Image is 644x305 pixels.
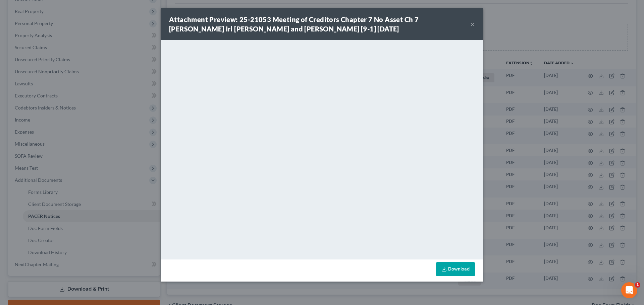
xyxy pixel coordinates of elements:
[621,282,637,298] iframe: Intercom live chat
[169,15,419,33] strong: Attachment Preview: 25-21053 Meeting of Creditors Chapter 7 No Asset Ch 7 [PERSON_NAME] Irl [PERS...
[635,282,640,288] span: 1
[436,262,475,276] a: Download
[161,40,483,258] iframe: <object ng-attr-data='[URL][DOMAIN_NAME]' type='application/pdf' width='100%' height='650px'></ob...
[470,20,475,28] button: ×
